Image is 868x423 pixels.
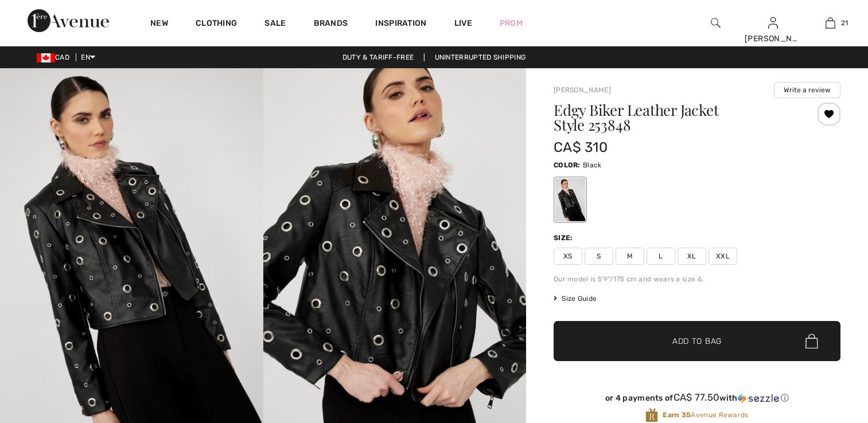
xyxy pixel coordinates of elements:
[768,16,778,30] img: My Info
[709,248,737,265] span: XXL
[196,18,237,30] a: Clothing
[554,103,793,132] h1: Edgy Biker Leather Jacket Style 253848
[264,18,286,30] a: Sale
[500,17,523,29] a: Prom
[795,337,857,366] iframe: Opens a widget where you can chat to one of our agents
[745,33,801,45] div: [PERSON_NAME]
[554,392,840,408] div: or 4 payments ofCA$ 77.50withSezzle Click to learn more about Sezzle
[81,53,95,61] span: EN
[841,18,848,28] span: 21
[554,274,840,284] div: Our model is 5'9"/175 cm and wears a size 6.
[554,321,840,361] button: Add to Bag
[314,18,348,30] a: Brands
[802,16,858,30] a: 21
[647,248,675,265] span: L
[805,334,818,348] img: Bag.svg
[583,161,602,169] span: Black
[672,335,722,347] span: Add to Bag
[768,17,778,28] a: Sign In
[554,392,840,404] div: or 4 payments of with
[663,410,748,420] span: Avenue Rewards
[375,18,426,30] span: Inspiration
[150,18,168,30] a: New
[826,16,835,30] img: My Bag
[554,86,611,94] a: [PERSON_NAME]
[678,248,706,265] span: XL
[554,293,597,304] span: Size Guide
[555,178,585,221] div: Black
[554,139,608,155] span: CA$ 310
[554,248,582,265] span: XS
[585,248,613,265] span: S
[674,391,720,403] span: CA$ 77.50
[28,9,109,32] img: 1ère Avenue
[616,248,644,265] span: M
[37,53,55,62] img: Canadian Dollar
[663,411,691,419] strong: Earn 35
[738,393,779,404] img: Sezzle
[37,53,74,61] span: CAD
[774,82,840,98] button: Write a review
[711,16,721,30] img: search the website
[454,17,472,29] a: Live
[645,408,658,423] img: Avenue Rewards
[554,233,575,243] div: Size:
[554,161,581,169] span: Color:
